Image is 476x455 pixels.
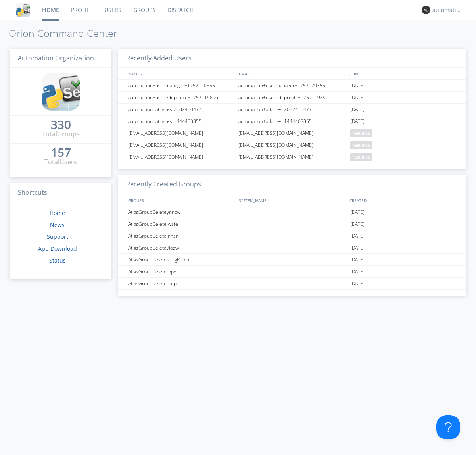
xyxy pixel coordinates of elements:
[126,104,236,115] div: automation+atlastest2082410477
[51,121,71,130] a: 330
[126,92,236,103] div: automation+usereditprofile+1757119896
[126,80,236,91] div: automation+usermanager+1757120355
[236,92,348,103] div: automation+usereditprofile+1757119896
[118,206,466,218] a: AtlasGroupDeleteynncw[DATE]
[350,230,365,242] span: [DATE]
[350,206,365,218] span: [DATE]
[118,218,466,230] a: AtlasGroupDeletelwsfe[DATE]
[118,266,466,278] a: AtlasGroupDeletefbpxr[DATE]
[18,54,94,62] span: Automation Organization
[350,254,365,266] span: [DATE]
[118,104,466,115] a: automation+atlastest2082410477automation+atlastest2082410477[DATE]
[347,68,459,79] div: JOINED
[126,194,235,206] div: GROUPS
[350,153,372,161] span: pending
[126,230,236,242] div: AtlasGroupDeletelnnsn
[236,115,348,127] div: automation+atlastest1444463855
[237,68,347,79] div: EMAIL
[422,6,430,14] img: 373638.png
[42,130,80,139] div: Total Groups
[126,139,236,151] div: [EMAIL_ADDRESS][DOMAIN_NAME]
[432,6,462,14] div: automation+atlas0018
[118,139,466,151] a: [EMAIL_ADDRESS][DOMAIN_NAME][EMAIL_ADDRESS][DOMAIN_NAME]pending
[118,151,466,163] a: [EMAIL_ADDRESS][DOMAIN_NAME][EMAIL_ADDRESS][DOMAIN_NAME]pending
[350,278,365,290] span: [DATE]
[126,254,236,265] div: AtlasGroupDeletefculgRubin
[16,3,30,17] img: cddb5a64eb264b2086981ab96f4c1ba7
[118,242,466,254] a: AtlasGroupDeleteyiozw[DATE]
[51,121,71,129] div: 330
[236,151,348,163] div: [EMAIL_ADDRESS][DOMAIN_NAME]
[236,80,348,91] div: automation+usermanager+1757120355
[126,206,236,218] div: AtlasGroupDeleteynncw
[118,230,466,242] a: AtlasGroupDeletelnnsn[DATE]
[347,194,459,206] div: CREATED
[350,104,365,115] span: [DATE]
[10,183,111,203] h3: Shortcuts
[50,209,65,217] a: Home
[126,127,236,139] div: [EMAIL_ADDRESS][DOMAIN_NAME]
[350,242,365,254] span: [DATE]
[237,194,347,206] div: SYSTEM_NAME
[236,139,348,151] div: [EMAIL_ADDRESS][DOMAIN_NAME]
[47,233,68,240] a: Support
[38,245,77,252] a: App Download
[126,115,236,127] div: automation+atlastest1444463855
[236,127,348,139] div: [EMAIL_ADDRESS][DOMAIN_NAME]
[118,127,466,139] a: [EMAIL_ADDRESS][DOMAIN_NAME][EMAIL_ADDRESS][DOMAIN_NAME]pending
[126,218,236,230] div: AtlasGroupDeletelwsfe
[350,80,365,92] span: [DATE]
[118,175,466,194] h3: Recently Created Groups
[118,278,466,290] a: AtlasGroupDeleteqbtpr[DATE]
[350,129,372,137] span: pending
[118,254,466,266] a: AtlasGroupDeletefculgRubin[DATE]
[436,415,460,439] iframe: Toggle Customer Support
[44,157,77,167] div: Total Users
[51,148,71,157] a: 157
[350,92,365,104] span: [DATE]
[350,141,372,149] span: pending
[126,242,236,253] div: AtlasGroupDeleteyiozw
[126,151,236,163] div: [EMAIL_ADDRESS][DOMAIN_NAME]
[350,218,365,230] span: [DATE]
[42,73,80,111] img: cddb5a64eb264b2086981ab96f4c1ba7
[118,115,466,127] a: automation+atlastest1444463855automation+atlastest1444463855[DATE]
[350,115,365,127] span: [DATE]
[49,257,66,264] a: Status
[126,68,235,79] div: NAMES
[118,80,466,92] a: automation+usermanager+1757120355automation+usermanager+1757120355[DATE]
[118,92,466,104] a: automation+usereditprofile+1757119896automation+usereditprofile+1757119896[DATE]
[51,148,71,156] div: 157
[126,278,236,289] div: AtlasGroupDeleteqbtpr
[236,104,348,115] div: automation+atlastest2082410477
[126,266,236,277] div: AtlasGroupDeletefbpxr
[50,221,65,228] a: News
[118,49,466,68] h3: Recently Added Users
[350,266,365,278] span: [DATE]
